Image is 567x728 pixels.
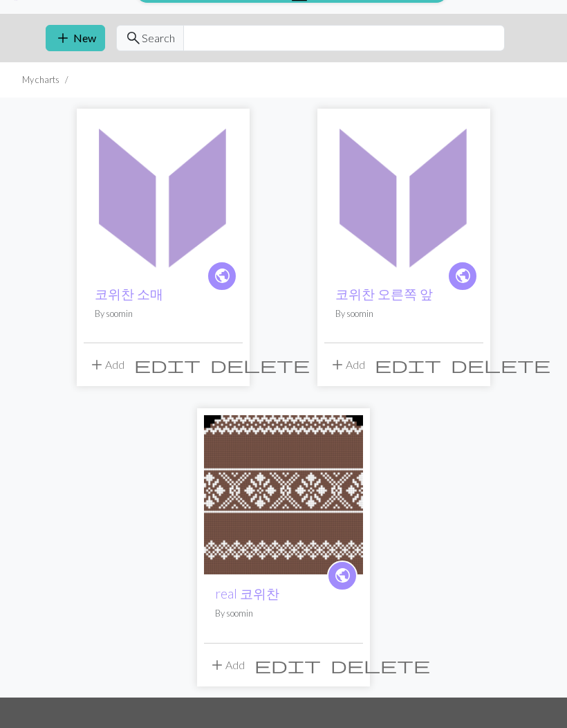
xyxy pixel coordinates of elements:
button: Add [204,652,250,678]
button: Add [84,352,129,378]
i: public [454,262,472,290]
a: public [447,261,478,291]
a: real 코위찬 [204,486,363,500]
button: New [46,25,105,51]
i: Edit [134,356,201,373]
a: 코위찬 오른쪽 앞 [335,286,433,302]
img: 코위찬 오른쪽 앞 [324,116,483,275]
i: Edit [254,657,321,673]
span: edit [375,355,441,374]
i: Edit [375,356,441,373]
span: delete [331,655,430,675]
img: 코위찬 소매 오른 [84,116,243,275]
span: edit [254,655,321,675]
span: add [329,355,346,374]
a: 코위찬 소매 오른 [84,187,243,200]
span: public [214,265,231,286]
a: real 코위찬 [215,585,279,601]
button: Delete [446,352,555,378]
span: add [209,655,225,675]
button: Add [324,352,370,378]
button: Edit [129,352,205,378]
span: Search [142,30,175,46]
span: edit [134,355,201,374]
span: delete [210,355,310,374]
a: public [207,261,237,291]
span: delete [451,355,550,374]
button: Edit [250,652,326,678]
p: By soomin [215,607,352,620]
li: My charts [22,73,59,87]
a: 코위찬 오른쪽 앞 [324,187,483,200]
a: public [327,561,357,591]
span: public [334,565,351,586]
span: public [454,265,472,286]
p: By soomin [335,307,472,320]
button: Delete [205,352,315,378]
button: Edit [370,352,446,378]
span: search [125,28,142,48]
p: By soomin [95,307,232,320]
span: add [55,28,71,48]
img: real 코위찬 [204,415,363,574]
a: 코위찬 소매 [95,286,163,302]
button: Delete [326,652,435,678]
i: public [214,262,231,290]
i: public [334,562,351,590]
span: add [89,355,105,374]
